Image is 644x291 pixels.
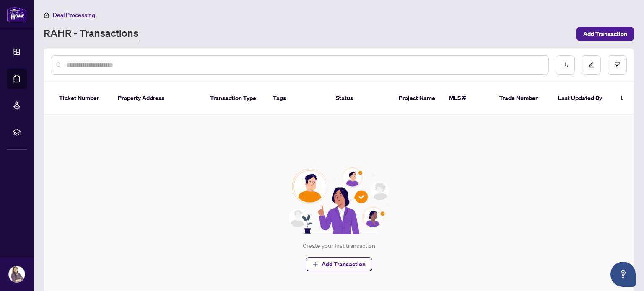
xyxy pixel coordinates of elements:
th: Last Updated By [551,82,614,115]
img: Null State Icon [285,167,393,234]
span: Add Transaction [322,258,366,271]
button: edit [582,55,601,75]
div: Create your first transaction [303,241,375,250]
button: Add Transaction [306,257,372,271]
button: filter [608,55,627,75]
span: download [562,62,568,68]
img: logo [7,6,27,22]
th: Transaction Type [203,82,266,115]
th: Property Address [111,82,203,115]
button: Add Transaction [576,27,634,41]
th: MLS # [442,82,493,115]
span: home [44,12,49,18]
img: Profile Icon [9,266,25,282]
button: download [556,55,575,75]
span: plus [312,261,318,267]
span: edit [588,62,594,68]
span: Add Transaction [583,27,627,41]
button: Open asap [610,262,636,287]
a: RAHR - Transactions [44,26,138,41]
th: Status [329,82,392,115]
th: Project Name [392,82,442,115]
span: Deal Processing [53,11,95,19]
th: Trade Number [493,82,551,115]
th: Ticket Number [52,82,111,115]
th: Tags [266,82,329,115]
span: filter [614,62,620,68]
